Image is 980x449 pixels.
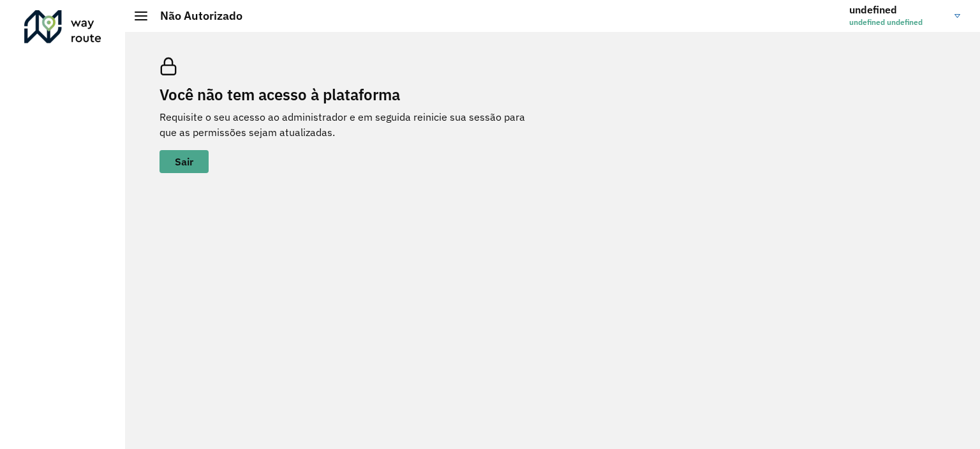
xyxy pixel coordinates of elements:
[160,150,209,173] button: button
[160,86,542,104] h2: Você não tem acesso à plataforma
[147,9,242,23] h2: Não Autorizado
[160,109,542,140] p: Requisite o seu acesso ao administrador e em seguida reinicie sua sessão para que as permissões s...
[849,17,945,28] span: undefined undefined
[175,156,193,167] span: Sair
[849,4,945,16] h3: undefined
